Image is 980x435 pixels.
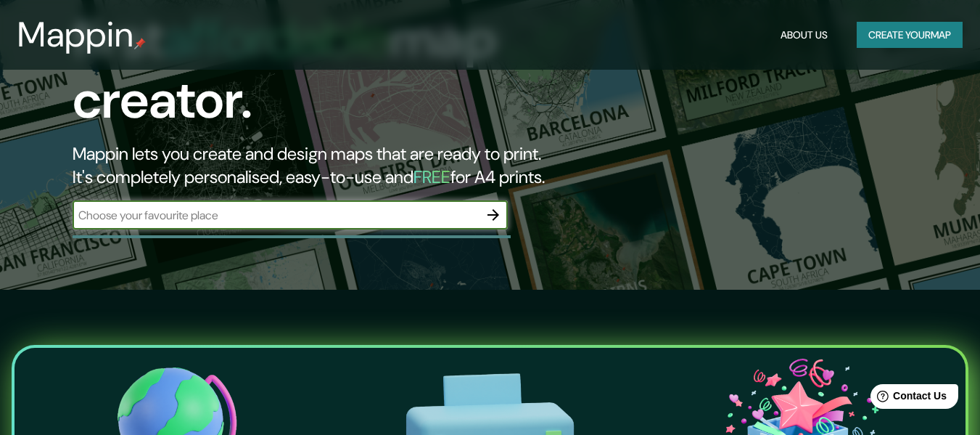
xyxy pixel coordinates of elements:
input: Choose your favourite place [73,207,479,224]
button: About Us [775,22,833,49]
h2: Mappin lets you create and design maps that are ready to print. It's completely personalised, eas... [73,142,563,189]
h3: Mappin [17,15,134,55]
img: mappin-pin [134,38,146,49]
iframe: Help widget launcher [851,378,964,419]
h5: FREE [413,166,450,188]
button: Create yourmap [857,22,963,49]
